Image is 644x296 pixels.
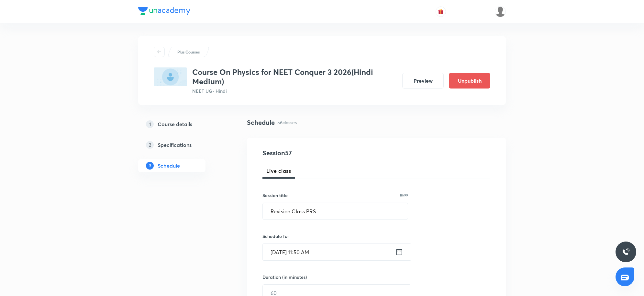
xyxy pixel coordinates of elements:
a: 2Specifications [138,138,226,151]
h6: Session title [262,192,288,199]
img: avatar [438,9,444,15]
p: 1 [146,120,154,128]
a: Company Logo [138,7,190,17]
button: Unpublish [449,73,490,89]
h6: Schedule for [262,233,408,240]
p: Plus Courses [177,49,200,55]
span: Live class [266,167,291,175]
h4: Session 57 [262,148,381,158]
img: 989F024A-075F-4FDE-9AFE-4390B9941DF5_plus.png [154,67,187,86]
button: avatar [436,6,446,17]
input: A great title is short, clear and descriptive [263,203,408,219]
p: 56 classes [277,119,297,126]
h5: Specifications [158,141,192,149]
p: 18/99 [400,194,408,197]
p: NEET UG • Hindi [192,88,397,94]
img: ttu [622,248,630,256]
img: Company Logo [138,7,190,15]
p: 3 [146,162,154,170]
h5: Schedule [158,162,180,170]
h6: Duration (in minutes) [262,274,307,280]
button: Preview [402,73,444,89]
h4: Schedule [247,118,275,127]
p: 2 [146,141,154,149]
a: 1Course details [138,118,226,131]
img: Devendra Kumar [495,6,506,17]
h5: Course details [158,120,192,128]
h3: Course On Physics for NEET Conquer 3 2026(Hindi Medium) [192,67,397,86]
